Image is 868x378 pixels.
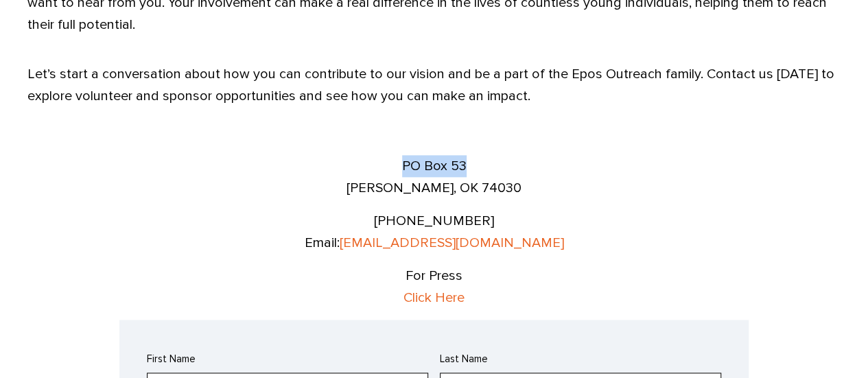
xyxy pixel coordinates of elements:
[440,351,488,367] label: Last Name
[403,290,465,305] a: Click Here
[305,210,564,254] p: [PHONE_NUMBER] Email:
[340,235,564,250] a: [EMAIL_ADDRESS][DOMAIN_NAME]
[403,265,465,309] p: For Press
[347,155,521,199] p: PO Box 53 [PERSON_NAME], OK 74030
[147,351,196,367] label: First Name
[27,63,841,107] p: Let’s start a conversation about how you can contribute to our vision and be a part of the Epos O...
